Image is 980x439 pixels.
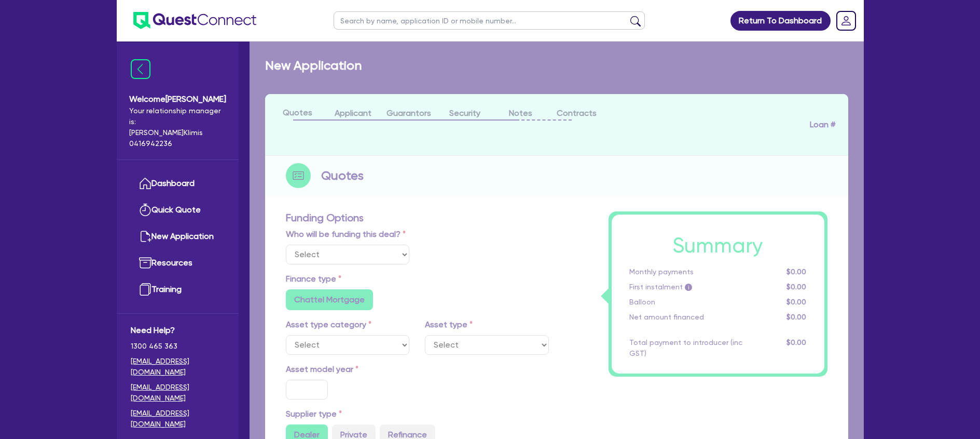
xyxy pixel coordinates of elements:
a: Dashboard [131,170,225,197]
span: Welcome [PERSON_NAME] [129,93,226,105]
span: Your relationship manager is: [PERSON_NAME] Klimis 0416942236 [129,105,226,149]
img: resources [139,257,151,269]
a: Dropdown toggle [833,7,860,34]
a: Resources [131,250,225,276]
a: New Application [131,223,225,250]
a: [EMAIL_ADDRESS][DOMAIN_NAME] [131,356,225,378]
a: Training [131,276,225,303]
img: quick-quote [139,204,151,216]
img: quest-connect-logo-blue [133,12,256,29]
span: 1300 465 363 [131,341,225,352]
img: new-application [139,230,151,243]
a: Return To Dashboard [730,11,831,31]
a: Quick Quote [131,197,225,223]
a: [EMAIL_ADDRESS][DOMAIN_NAME] [131,382,225,404]
img: icon-menu-close [131,59,150,79]
a: [EMAIL_ADDRESS][DOMAIN_NAME] [131,408,225,430]
input: Search by name, application ID or mobile number... [334,11,645,30]
span: Need Help? [131,324,225,337]
img: training [139,283,151,296]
